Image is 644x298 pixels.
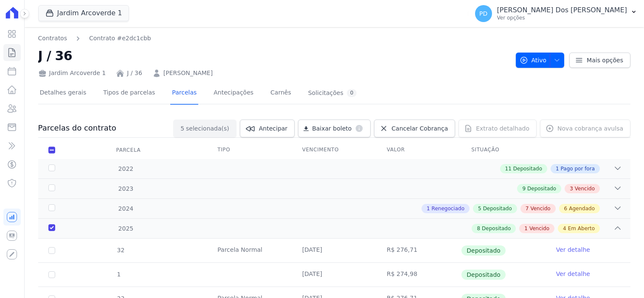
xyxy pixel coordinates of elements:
[561,165,595,173] span: Pago por fora
[479,11,487,17] span: PD
[292,239,377,262] td: [DATE]
[38,34,151,43] nav: Breadcrumb
[377,263,461,287] td: R$ 274,98
[520,53,547,68] span: Ativo
[292,263,377,287] td: [DATE]
[587,56,623,64] span: Mais opções
[391,124,448,133] span: Cancelar Cobrança
[377,141,461,159] th: Valor
[38,123,116,133] h3: Parcelas do contrato
[38,46,509,65] h2: J / 36
[432,205,464,212] span: Renegociado
[556,270,590,278] a: Ver detalhe
[530,205,550,212] span: Vencido
[427,205,430,212] span: 1
[38,82,88,105] a: Detalhes gerais
[207,239,292,262] td: Parcela Normal
[48,271,55,278] input: Só é possível selecionar pagamentos em aberto
[212,82,255,105] a: Antecipações
[116,247,125,253] span: 32
[556,165,559,173] span: 1
[127,69,142,78] a: J / 36
[569,205,595,212] span: Agendado
[477,225,480,232] span: 8
[527,185,556,192] span: Depositado
[374,120,455,137] a: Cancelar Cobrança
[568,225,595,232] span: Em Aberto
[163,69,213,78] a: [PERSON_NAME]
[307,82,359,105] a: Solicitações0
[38,34,67,43] a: Contratos
[556,245,590,254] a: Ver detalhe
[240,120,295,137] a: Antecipar
[89,34,151,43] a: Contrato #e2dc1cbb
[180,124,184,133] span: 5
[529,225,549,232] span: Vencido
[8,269,29,290] iframe: Intercom live chat
[524,225,528,232] span: 1
[48,247,55,254] input: Só é possível selecionar pagamentos em aberto
[38,69,106,78] div: Jardim Arcoverde 1
[522,185,526,192] span: 9
[38,34,509,43] nav: Breadcrumb
[347,89,357,97] div: 0
[570,185,573,192] span: 3
[526,205,529,212] span: 7
[170,82,198,105] a: Parcelas
[461,245,506,256] span: Depositado
[497,14,627,21] p: Ver opções
[269,82,293,105] a: Carnês
[116,271,121,278] span: 1
[497,6,627,14] p: [PERSON_NAME] Dos [PERSON_NAME]
[186,124,229,133] span: selecionada(s)
[461,141,546,159] th: Situação
[483,205,512,212] span: Depositado
[569,53,630,68] a: Mais opções
[106,142,151,159] div: Parcela
[513,165,542,173] span: Depositado
[207,141,292,159] th: Tipo
[482,225,511,232] span: Depositado
[461,270,506,280] span: Depositado
[505,165,512,173] span: 11
[259,124,287,133] span: Antecipar
[575,185,595,192] span: Vencido
[377,239,461,262] td: R$ 276,71
[468,2,644,25] button: PD [PERSON_NAME] Dos [PERSON_NAME] Ver opções
[101,82,157,105] a: Tipos de parcelas
[292,141,377,159] th: Vencimento
[478,205,481,212] span: 5
[516,53,565,68] button: Ativo
[38,5,129,21] button: Jardim Arcoverde 1
[564,205,568,212] span: 6
[563,225,566,232] span: 4
[308,89,357,97] div: Solicitações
